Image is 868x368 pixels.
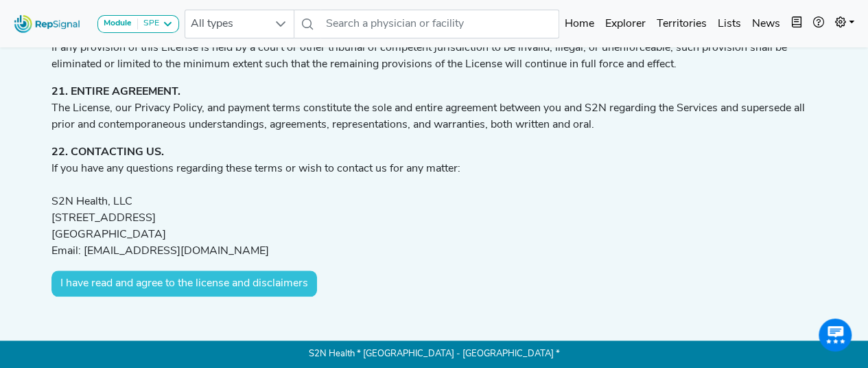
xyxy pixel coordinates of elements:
input: Search a physician or facility [320,10,559,38]
strong: 22. CONTACTING US. [51,147,164,158]
p: S2N Health * [GEOGRAPHIC_DATA] - [GEOGRAPHIC_DATA] * [51,341,817,368]
div: SPE [138,19,159,30]
a: Lists [712,10,747,38]
p: If you have any questions regarding these terms or wish to contact us for any matter: S2N Health,... [51,144,817,260]
strong: Module [104,19,132,27]
a: Home [559,10,600,38]
span: All types [185,10,268,38]
p: If any provision of this License is held by a court or other tribunal of competent jurisdiction t... [51,23,817,73]
button: I have read and agree to the license and disclaimers [51,271,317,297]
a: Territories [651,10,712,38]
a: Explorer [600,10,651,38]
p: The License, our Privacy Policy, and payment terms constitute the sole and entire agreement betwe... [51,84,817,133]
a: News [747,10,786,38]
button: ModuleSPE [97,15,179,33]
button: Intel Book [786,10,808,38]
strong: 21. ENTIRE AGREEMENT. [51,87,180,97]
